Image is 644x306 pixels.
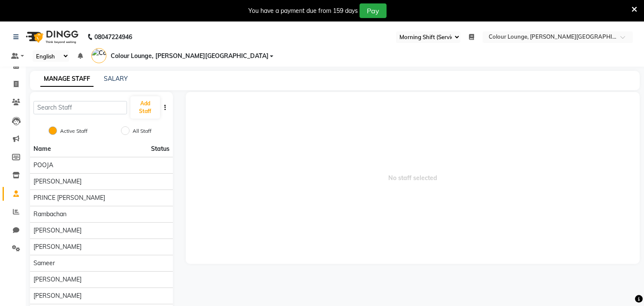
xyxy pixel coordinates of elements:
[111,52,269,61] span: Colour Lounge, [PERSON_NAME][GEOGRAPHIC_DATA]
[33,193,105,202] span: PRINCE [PERSON_NAME]
[33,259,55,268] span: Sameer
[33,101,127,114] input: Search Staff
[33,275,82,284] span: [PERSON_NAME]
[33,242,82,251] span: [PERSON_NAME]
[40,71,94,87] a: MANAGE STAFF
[186,92,640,264] span: No staff selected
[33,177,82,186] span: [PERSON_NAME]
[33,226,82,235] span: [PERSON_NAME]
[104,75,128,83] a: SALARY
[360,3,387,18] button: Pay
[22,25,81,49] img: logo
[133,127,151,135] label: All Staff
[33,161,53,170] span: POOJA
[130,96,160,119] button: Add Staff
[60,127,88,135] label: Active Staff
[248,6,358,15] div: You have a payment due from 159 days
[33,210,67,219] span: Rambachan
[94,25,132,49] b: 08047224946
[151,144,169,153] span: Status
[91,48,106,63] img: Colour Lounge, Lawrence Road
[33,291,82,300] span: [PERSON_NAME]
[33,145,51,153] span: Name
